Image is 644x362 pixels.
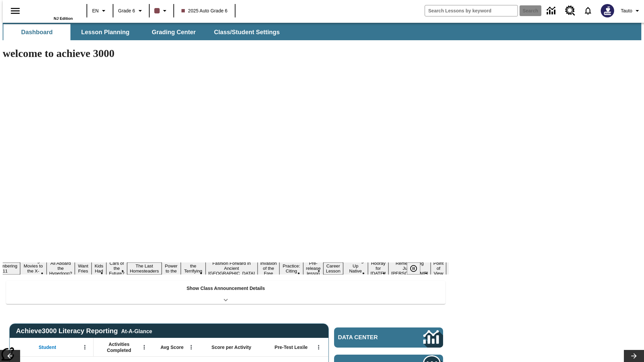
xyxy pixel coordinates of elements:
button: Lesson carousel, Next [624,350,644,362]
a: Home [29,3,73,16]
span: 2025 Auto Grade 6 [181,7,228,14]
button: Dashboard [3,24,70,40]
h1: welcome to achieve 3000 [3,47,449,60]
span: EN [92,7,99,14]
button: Slide 8 Solar Power to the People [162,257,181,280]
button: Class/Student Settings [209,24,285,40]
a: Data Center [543,2,561,20]
button: Lesson Planning [72,24,139,40]
span: Pre-Test Lexile [275,344,308,350]
span: Score per Activity [212,344,252,350]
div: SubNavbar [3,24,286,40]
button: Class color is dark brown. Change class color [152,5,171,17]
button: Slide 19 The Constitution's Balancing Act [446,257,478,280]
a: Resource Center, Will open in new tab [561,2,579,20]
button: Slide 6 Cars of the Future? [106,260,127,277]
button: Slide 2 Taking Movies to the X-Dimension [20,257,47,280]
button: Slide 4 Do You Want Fries With That? [75,252,92,285]
span: Data Center [338,334,401,341]
p: Show Class Announcement Details [186,285,265,292]
button: Grading Center [140,24,207,40]
button: Open Menu [186,342,196,352]
button: Slide 9 Attack of the Terrifying Tomatoes [181,257,206,280]
button: Slide 10 Fashion Forward in Ancient Rome [206,260,258,277]
button: Open Menu [139,342,149,352]
div: Show Class Announcement Details [6,281,445,304]
button: Slide 17 Remembering Justice O'Connor [388,260,431,277]
button: Open Menu [80,342,90,352]
button: Slide 11 The Invasion of the Free CD [258,255,280,282]
button: Slide 18 Point of View [431,260,446,277]
button: Language: EN, Select a language [89,5,111,17]
span: Grade 6 [118,7,135,14]
button: Slide 12 Mixed Practice: Citing Evidence [279,257,303,280]
div: Pause [407,262,427,275]
button: Grade: Grade 6, Select a grade [115,5,147,17]
span: NJ Edition [54,16,73,20]
button: Slide 7 The Last Homesteaders [127,262,162,275]
div: At-A-Glance [121,327,152,335]
a: Notifications [579,2,597,19]
span: Student [39,344,56,350]
button: Profile/Settings [618,5,644,17]
span: Activities Completed [97,341,141,353]
button: Slide 13 Pre-release lesson [303,260,323,277]
button: Slide 16 Hooray for Constitution Day! [368,260,389,277]
button: Slide 5 Dirty Jobs Kids Had To Do [92,252,106,285]
input: search field [425,5,518,16]
button: Open side menu [5,1,25,21]
a: Data Center [334,327,443,348]
button: Select a new avatar [597,2,618,19]
button: Pause [407,262,420,275]
button: Slide 14 Career Lesson [323,262,343,275]
div: SubNavbar [3,23,641,40]
button: Open Menu [314,342,324,352]
img: Avatar [601,4,614,17]
div: Home [29,2,73,20]
button: Slide 3 All Aboard the Hyperloop? [47,260,75,277]
span: Avg Score [160,344,183,350]
span: Tauto [621,7,632,14]
button: Slide 15 Cooking Up Native Traditions [343,257,368,280]
span: Achieve3000 Literacy Reporting [16,327,152,335]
